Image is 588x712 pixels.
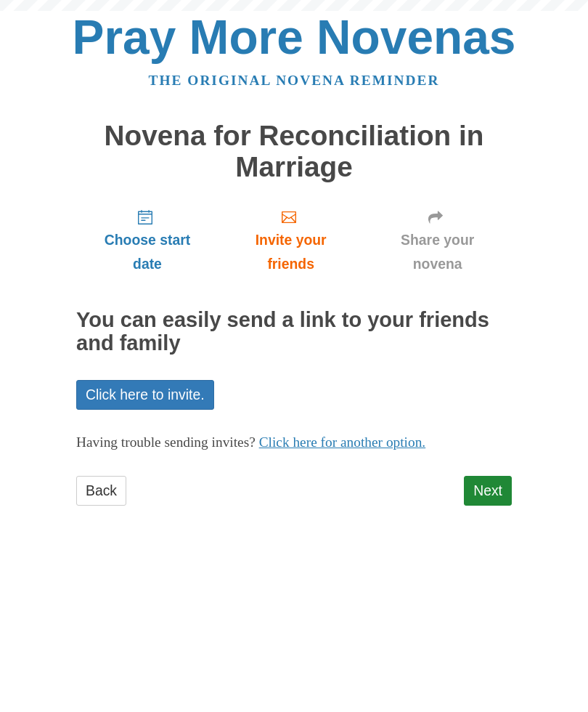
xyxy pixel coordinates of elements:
span: Having trouble sending invites? [76,434,256,450]
a: Click here to invite. [76,380,214,410]
h2: You can easily send a link to your friends and family [76,309,512,355]
h1: Novena for Reconciliation in Marriage [76,121,512,182]
a: Share your novena [363,197,512,283]
a: Back [76,476,126,506]
span: Share your novena [377,228,497,276]
a: Click here for another option. [259,434,426,450]
a: Pray More Novenas [73,10,516,64]
span: Choose start date [91,228,204,276]
span: Invite your friends [233,228,348,276]
a: The original novena reminder [149,73,440,88]
a: Choose start date [76,197,219,283]
a: Next [464,476,512,506]
a: Invite your friends [219,197,363,283]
